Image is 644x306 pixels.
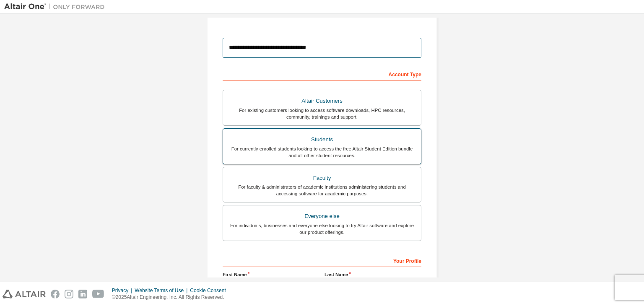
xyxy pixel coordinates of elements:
[228,95,416,107] div: Altair Customers
[3,290,46,298] img: altair_logo.svg
[228,107,416,120] div: For existing customers looking to access software downloads, HPC resources, community, trainings ...
[228,145,416,159] div: For currently enrolled students looking to access the free Altair Student Edition bundle and all ...
[223,254,421,267] div: Your Profile
[190,287,231,294] div: Cookie Consent
[112,294,231,301] p: © 2025 Altair Engineering, Inc. All Rights Reserved.
[228,210,416,222] div: Everyone else
[78,290,87,298] img: linkedin.svg
[228,134,416,145] div: Students
[228,172,416,184] div: Faculty
[112,287,135,294] div: Privacy
[223,271,319,278] label: First Name
[223,67,421,80] div: Account Type
[228,184,416,197] div: For faculty & administrators of academic institutions administering students and accessing softwa...
[135,287,190,294] div: Website Terms of Use
[4,3,109,11] img: Altair One
[65,290,73,298] img: instagram.svg
[228,222,416,236] div: For individuals, businesses and everyone else looking to try Altair software and explore our prod...
[51,290,60,298] img: facebook.svg
[325,271,421,278] label: Last Name
[92,290,104,298] img: youtube.svg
